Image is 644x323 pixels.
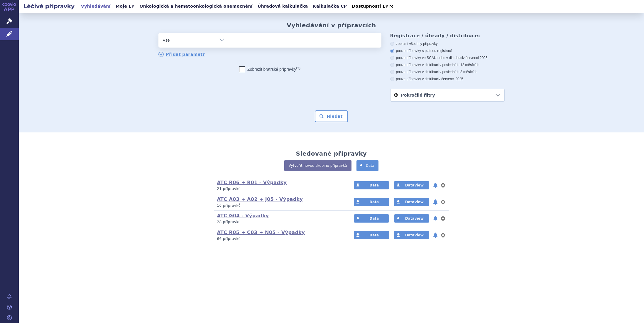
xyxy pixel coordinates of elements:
button: nastavení [440,198,446,206]
a: ATC R06 + R01 - Výpadky [217,180,287,185]
a: Dataview [394,181,429,189]
a: Vytvořit novou skupinu přípravků [284,160,351,171]
span: Dostupnosti LP [352,4,388,9]
span: v červenci 2025 [439,77,463,81]
h2: Sledované přípravky [296,150,367,157]
span: 28 přípravků [217,220,241,224]
a: Dostupnosti LP [350,2,396,11]
span: Dataview [405,200,424,204]
a: ATC A03 + A02 + J05 - Výpadky [217,196,303,202]
button: notifikace [432,232,438,239]
a: Dataview [394,198,429,206]
a: Dataview [394,214,429,223]
button: notifikace [432,215,438,222]
span: Dataview [405,216,424,221]
a: Onkologická a hematoonkologická onemocnění [138,2,254,10]
a: Přidat parametr [158,52,205,57]
span: 21 přípravků [217,187,241,191]
h2: Léčivé přípravky [19,2,79,10]
a: Pokročilé filtry [391,89,504,101]
button: notifikace [432,182,438,189]
button: Hledat [315,110,348,122]
label: Zobrazit bratrské přípravky [239,66,300,72]
a: Data [354,231,389,239]
a: Data [356,160,379,171]
span: Data [369,216,379,221]
button: nastavení [440,215,446,222]
span: Data [369,183,379,187]
a: Úhradová kalkulačka [256,2,310,10]
a: Data [354,198,389,206]
span: 66 přípravků [217,237,241,241]
h3: Registrace / úhrady / distribuce: [390,33,505,38]
a: Dataview [394,231,429,239]
span: Data [369,233,379,237]
a: Kalkulačka CP [311,2,349,10]
button: nastavení [440,232,446,239]
h2: Vyhledávání v přípravcích [287,22,376,29]
abbr: (?) [296,66,300,70]
span: Data [366,164,374,168]
label: pouze přípravky v distribuci v posledních 12 měsících [390,63,505,67]
button: nastavení [440,182,446,189]
a: Moje LP [114,2,136,10]
a: ATC R05 + C03 + N05 - Výpadky [217,230,305,235]
span: 16 přípravků [217,203,241,208]
button: notifikace [432,198,438,206]
label: pouze přípravky v distribuci v posledních 3 měsících [390,70,505,74]
label: pouze přípravky s platnou registrací [390,48,505,53]
span: Dataview [405,233,424,237]
span: Data [369,200,379,204]
a: Vyhledávání [79,2,112,10]
label: pouze přípravky ve SCAU nebo v distribuci [390,55,505,60]
a: ATC G04 - Výpadky [217,213,269,218]
a: Data [354,214,389,223]
label: zobrazit všechny přípravky [390,41,505,46]
label: pouze přípravky v distribuci [390,77,505,81]
a: Data [354,181,389,189]
span: v červenci 2025 [463,56,488,60]
span: Dataview [405,183,424,187]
